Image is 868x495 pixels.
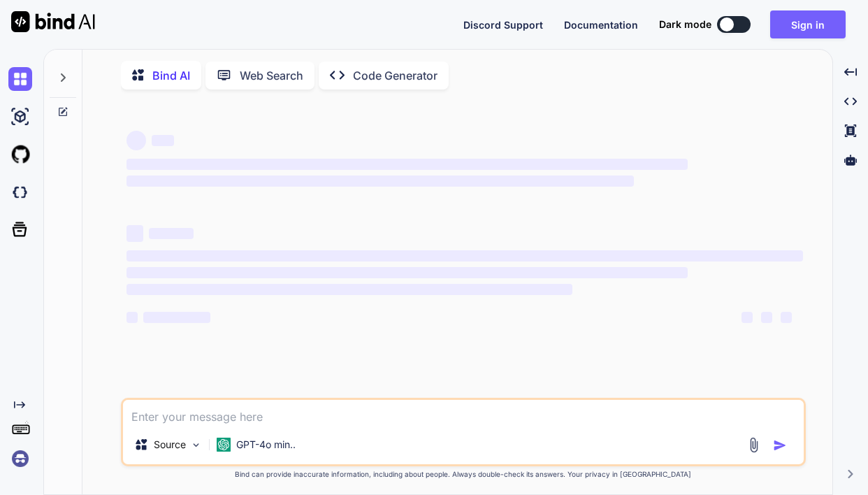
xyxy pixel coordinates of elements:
[761,312,772,323] span: ‌
[773,438,787,452] img: icon
[8,447,32,471] img: signin
[126,312,138,323] span: ‌
[121,469,806,480] p: Bind can provide inaccurate information, including about people. Always double-check its answers....
[126,131,146,150] span: ‌
[659,17,711,31] span: Dark mode
[770,10,846,38] button: Sign in
[126,267,688,278] span: ‌
[126,225,143,242] span: ‌
[463,19,543,31] span: Discord Support
[236,438,296,452] p: GPT-4o min..
[8,180,32,204] img: darkCloudIdeIcon
[742,312,753,323] span: ‌
[781,312,792,323] span: ‌
[564,19,638,31] span: Documentation
[8,105,32,129] img: ai-studio
[564,17,638,32] button: Documentation
[190,439,202,451] img: Pick Models
[152,67,190,84] p: Bind AI
[217,438,231,452] img: GPT-4o mini
[152,135,174,146] span: ‌
[8,143,32,166] img: githubLight
[11,11,95,32] img: Bind AI
[746,437,762,453] img: attachment
[143,312,210,323] span: ‌
[126,250,803,261] span: ‌
[240,67,303,84] p: Web Search
[353,67,437,84] p: Code Generator
[126,175,634,187] span: ‌
[154,438,186,452] p: Source
[149,228,194,239] span: ‌
[463,17,543,32] button: Discord Support
[8,67,32,91] img: chat
[126,159,688,170] span: ‌
[126,284,573,295] span: ‌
